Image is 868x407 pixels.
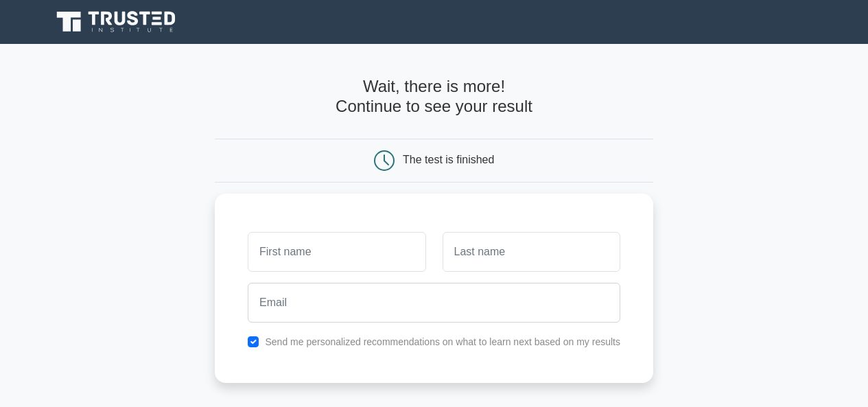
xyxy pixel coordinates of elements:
[248,232,425,272] input: First name
[403,154,494,165] div: The test is finished
[443,232,620,272] input: Last name
[248,283,620,323] input: Email
[215,77,653,117] h4: Wait, there is more! Continue to see your result
[265,336,620,347] label: Send me personalized recommendations on what to learn next based on my results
